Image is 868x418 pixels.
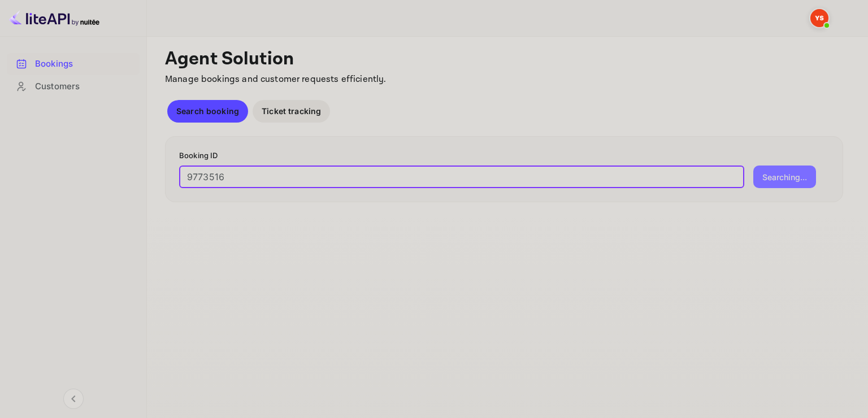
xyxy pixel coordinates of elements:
[7,76,140,97] a: Customers
[165,73,387,85] span: Manage bookings and customer requests efficiently.
[179,166,744,188] input: Enter Booking ID (e.g., 63782194)
[7,53,140,74] a: Bookings
[165,48,848,71] p: Agent Solution
[7,53,140,75] div: Bookings
[63,389,84,409] button: Collapse navigation
[262,105,321,117] p: Ticket tracking
[179,150,829,162] p: Booking ID
[9,9,99,27] img: LiteAPI logo
[753,166,816,188] button: Searching...
[35,58,134,71] div: Bookings
[7,76,140,98] div: Customers
[810,9,828,27] img: Yandex Support
[176,105,239,117] p: Search booking
[35,80,134,93] div: Customers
